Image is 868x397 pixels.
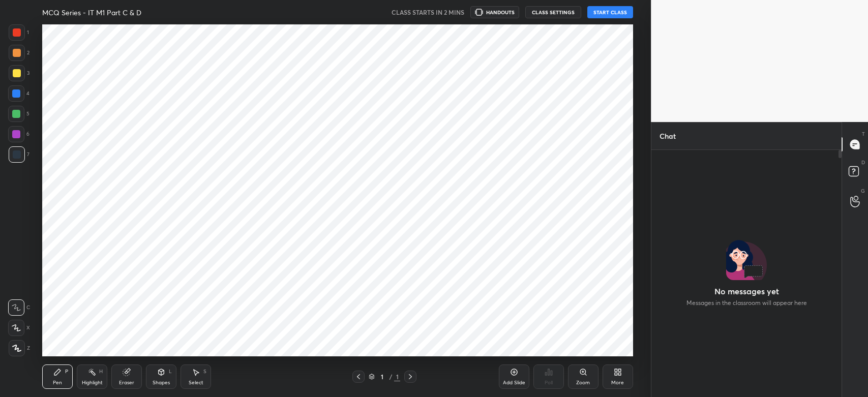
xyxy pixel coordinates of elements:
div: Pen [53,380,62,385]
div: 3 [9,65,29,81]
div: 5 [8,106,29,122]
div: Highlight [82,380,103,385]
div: Z [9,340,30,356]
div: 1 [377,374,387,380]
p: T [862,130,865,138]
div: Shapes [153,380,170,385]
button: START CLASS [587,6,633,18]
div: More [611,380,624,385]
div: Add Slide [503,380,525,385]
div: P [65,369,68,374]
p: G [861,187,865,195]
div: C [8,299,30,316]
div: 6 [8,126,29,142]
div: X [8,320,30,336]
div: 2 [9,45,29,61]
div: 1 [9,24,29,41]
div: 1 [394,372,400,381]
div: L [169,369,172,374]
div: 7 [9,146,29,163]
div: Select [189,380,203,385]
div: H [99,369,103,374]
p: Chat [651,123,684,149]
div: / [389,374,392,380]
div: Eraser [119,380,134,385]
div: S [203,369,206,374]
button: CLASS SETTINGS [525,6,581,18]
h5: CLASS STARTS IN 2 MINS [392,8,464,17]
h4: MCQ Series - IT M1 Part C & D [42,8,141,17]
button: HANDOUTS [470,6,519,18]
div: Zoom [576,380,590,385]
p: D [861,159,865,166]
div: 4 [8,85,29,102]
